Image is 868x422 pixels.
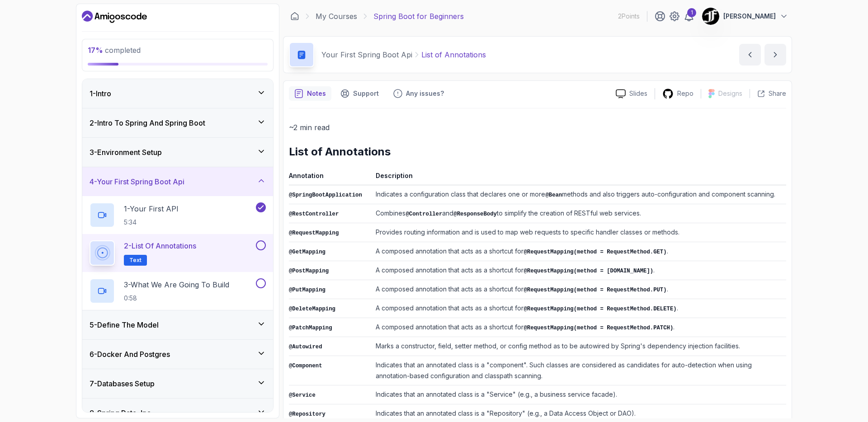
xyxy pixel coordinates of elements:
[289,121,786,134] p: ~2 min read
[82,369,273,398] button: 7-Databases Setup
[289,145,786,159] h2: List of Annotations
[289,287,325,293] code: @PutMapping
[289,344,322,350] code: @Autowired
[373,11,464,22] p: Spring Boot for Beginners
[289,192,362,198] code: @SpringBootApplication
[372,261,786,280] td: A composed annotation that acts as a shortcut for .
[372,337,786,356] td: Marks a constructor, field, setter method, or config method as to be autowired by Spring's depend...
[124,240,196,251] p: 2 - List of Annotations
[82,138,273,167] button: 3-Environment Setup
[321,49,412,60] p: Your First Spring Boot Api
[372,170,786,185] th: Description
[129,257,142,264] span: Text
[289,249,325,255] code: @GetMapping
[289,392,316,399] code: @Service
[406,211,442,217] code: @Controller
[90,147,162,158] h3: 3 - Environment Setup
[90,278,266,304] button: 3-What We Are Going To Build0:58
[453,211,497,217] code: @ResponseBody
[82,108,273,137] button: 2-Intro To Spring And Spring Boot
[750,89,786,98] button: Share
[388,86,449,101] button: Feedback button
[618,12,640,21] p: 2 Points
[372,242,786,261] td: A composed annotation that acts as a shortcut for .
[702,8,719,25] img: user profile image
[372,280,786,299] td: A composed annotation that acts as a shortcut for .
[289,363,322,369] code: @Component
[769,89,786,98] p: Share
[82,310,273,339] button: 5-Define The Model
[372,299,786,318] td: A composed annotation that acts as a shortcut for .
[629,89,647,98] p: Slides
[289,86,331,101] button: notes button
[702,7,788,25] button: user profile image[PERSON_NAME]
[372,356,786,385] td: Indicates that an annotated class is a "component". Such classes are considered as candidates for...
[723,12,776,21] p: [PERSON_NAME]
[718,89,742,98] p: Designs
[88,46,103,55] span: 17 %
[677,89,693,98] p: Repo
[90,408,151,418] h3: 8 - Spring Data Jpa
[90,319,159,330] h3: 5 - Define The Model
[406,89,444,98] p: Any issues?
[372,318,786,337] td: A composed annotation that acts as a shortcut for .
[764,44,786,66] button: next content
[353,89,379,98] p: Support
[372,185,786,204] td: Indicates a configuration class that declares one or more methods and also triggers auto-configur...
[82,167,273,196] button: 4-Your First Spring Boot Api
[124,279,229,290] p: 3 - What We Are Going To Build
[524,249,666,255] code: @RequestMapping(method = RequestMethod.GET)
[289,170,372,185] th: Annotation
[289,230,339,236] code: @RequestMapping
[90,176,184,187] h3: 4 - Your First Spring Boot Api
[88,46,141,55] span: completed
[124,294,229,303] p: 0:58
[90,349,170,360] h3: 6 - Docker And Postgres
[124,203,179,214] p: 1 - Your First API
[90,88,111,99] h3: 1 - Intro
[90,240,266,266] button: 2-List of AnnotationsText
[124,218,179,227] p: 5:34
[90,378,155,389] h3: 7 - Databases Setup
[289,411,325,417] code: @Repository
[90,117,205,128] h3: 2 - Intro To Spring And Spring Boot
[289,211,339,217] code: @RestController
[372,204,786,223] td: Combines and to simplify the creation of RESTful web services.
[421,49,486,60] p: List of Annotations
[82,340,273,369] button: 6-Docker And Postgres
[524,325,673,331] code: @RequestMapping(method = RequestMethod.PATCH)
[524,268,653,274] code: @RequestMapping(method = [DOMAIN_NAME])
[655,88,701,99] a: Repo
[335,86,384,101] button: Support button
[289,325,332,331] code: @PatchMapping
[372,385,786,404] td: Indicates that an annotated class is a "Service" (e.g., a business service facade).
[289,268,329,274] code: @PostMapping
[316,11,357,22] a: My Courses
[545,192,562,198] code: @Bean
[290,12,299,21] a: Dashboard
[687,8,696,17] div: 1
[524,287,666,293] code: @RequestMapping(method = RequestMethod.PUT)
[524,306,676,312] code: @RequestMapping(method = RequestMethod.DELETE)
[82,79,273,108] button: 1-Intro
[90,202,266,228] button: 1-Your First API5:34
[372,223,786,242] td: Provides routing information and is used to map web requests to specific handler classes or methods.
[82,9,147,24] a: Dashboard
[307,89,326,98] p: Notes
[684,11,694,22] a: 1
[609,89,655,98] a: Slides
[739,44,761,66] button: previous content
[289,306,335,312] code: @DeleteMapping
